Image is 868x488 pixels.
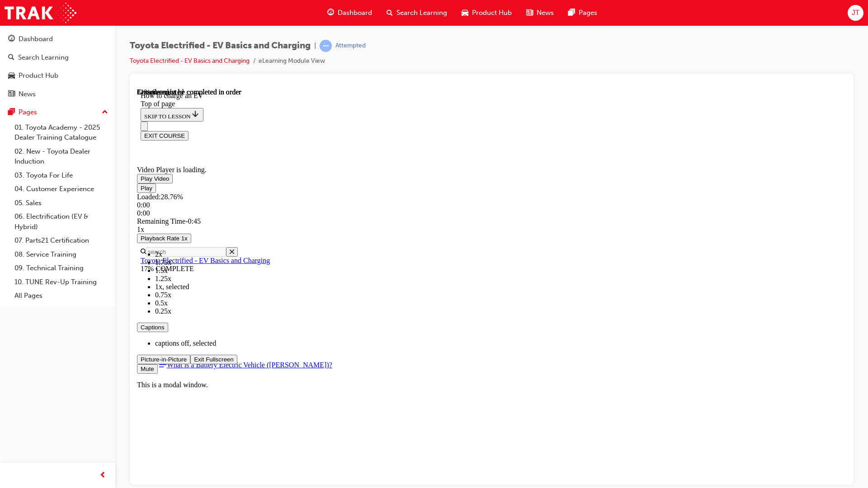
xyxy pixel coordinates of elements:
button: JT [848,5,863,21]
a: 01. Toyota Academy - 2025 Dealer Training Catalogue [11,121,112,145]
div: News [19,89,36,99]
span: Product Hub [472,8,512,18]
a: 07. Parts21 Certification [11,234,112,248]
span: | [314,41,316,51]
span: learningRecordVerb_ATTEMPT-icon [320,40,332,52]
a: News [4,86,112,103]
span: up-icon [102,107,108,118]
div: Search Learning [18,52,69,63]
span: JT [852,8,859,18]
span: search-icon [387,7,393,19]
img: Trak [5,3,76,23]
a: Dashboard [4,31,112,47]
a: pages-iconPages [561,4,604,22]
a: 10. TUNE Rev-Up Training [11,275,112,289]
span: News [537,8,554,18]
button: DashboardSearch LearningProduct HubNews [4,29,112,104]
button: Pages [4,104,112,121]
span: prev-icon [99,470,106,481]
span: Dashboard [338,8,372,18]
span: guage-icon [8,35,15,43]
a: 05. Sales [11,196,112,210]
a: search-iconSearch Learning [379,4,454,22]
span: guage-icon [327,7,334,19]
span: search-icon [8,54,14,62]
a: 09. Technical Training [11,261,112,275]
a: Toyota Electrified - EV Basics and Charging [130,57,250,65]
span: Search Learning [396,8,447,18]
a: 03. Toyota For Life [11,169,112,183]
a: All Pages [11,289,112,303]
a: 06. Electrification (EV & Hybrid) [11,210,112,234]
a: 04. Customer Experience [11,182,112,196]
a: news-iconNews [519,4,561,22]
li: eLearning Module View [259,56,325,66]
div: Attempted [335,42,366,50]
a: 08. Service Training [11,248,112,262]
span: news-icon [8,90,15,99]
span: pages-icon [568,7,575,19]
div: Pages [19,107,37,117]
span: car-icon [462,7,468,19]
span: Pages [579,8,597,18]
div: Dashboard [19,34,53,44]
span: Toyota Electrified - EV Basics and Charging [130,41,311,51]
a: car-iconProduct Hub [454,4,519,22]
a: Search Learning [4,49,112,66]
span: news-icon [526,7,533,19]
a: guage-iconDashboard [320,4,379,22]
div: Product Hub [19,70,58,81]
a: 02. New - Toyota Dealer Induction [11,145,112,169]
span: car-icon [8,72,15,80]
a: Product Hub [4,67,112,84]
span: pages-icon [8,108,15,117]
